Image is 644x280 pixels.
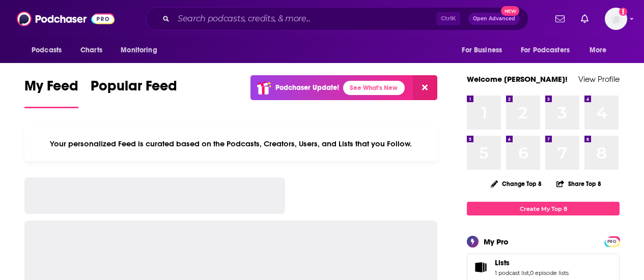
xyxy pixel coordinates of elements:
a: PRO [606,237,618,245]
button: Change Top 8 [485,177,548,190]
span: Monitoring [121,43,157,57]
a: Welcome [PERSON_NAME]! [467,74,568,84]
button: open menu [114,41,170,60]
p: Podchaser Update! [275,83,339,92]
span: New [501,6,519,16]
input: Search podcasts, credits, & more... [174,11,436,27]
span: PRO [606,238,618,245]
svg: Add a profile image [619,8,627,16]
a: Show notifications dropdown [577,10,593,27]
div: My Pro [484,237,509,246]
span: For Podcasters [521,43,570,57]
button: open menu [582,41,620,60]
div: Search podcasts, credits, & more... [146,7,528,30]
a: See What's New [343,81,405,95]
a: View Profile [578,74,620,84]
button: open menu [24,41,75,60]
a: 0 episode lists [530,269,569,276]
a: Charts [74,41,108,60]
span: More [590,43,607,57]
button: open menu [514,41,584,60]
a: Popular Feed [91,77,177,108]
span: Open Advanced [473,16,515,21]
img: Podchaser - Follow, Share and Rate Podcasts [17,9,115,28]
button: open menu [455,41,515,60]
img: User Profile [605,8,627,30]
a: Lists [470,260,491,274]
a: My Feed [24,77,78,108]
span: My Feed [24,77,78,101]
a: Show notifications dropdown [551,10,569,27]
span: , [529,269,530,276]
span: Popular Feed [91,77,177,101]
span: Lists [495,258,510,267]
span: For Business [462,43,502,57]
span: Charts [80,43,102,57]
a: Create My Top 8 [467,202,620,215]
button: Show profile menu [605,8,627,30]
a: Lists [495,258,569,267]
button: Open AdvancedNew [468,13,520,25]
a: 1 podcast list [495,269,529,276]
button: Share Top 8 [556,174,602,194]
span: Logged in as LBraverman [605,8,627,30]
span: Podcasts [32,43,62,57]
span: Ctrl K [436,12,460,25]
div: Your personalized Feed is curated based on the Podcasts, Creators, Users, and Lists that you Follow. [24,127,437,161]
